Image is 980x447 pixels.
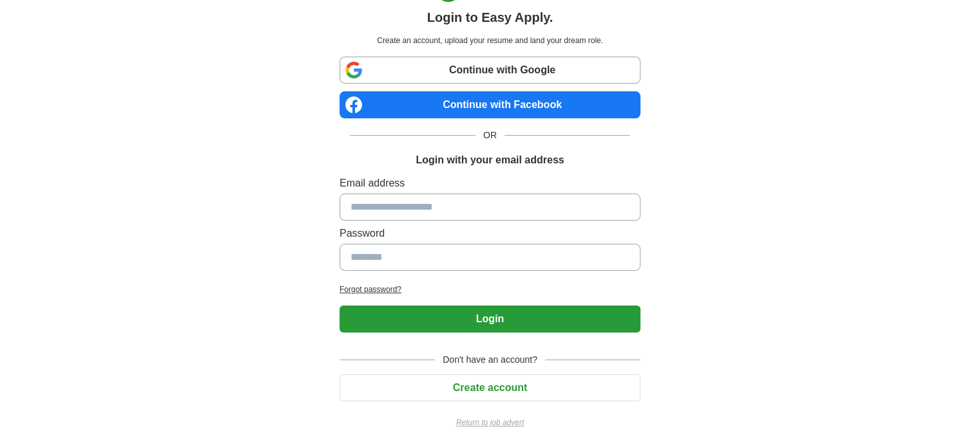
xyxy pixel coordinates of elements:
label: Password [340,226,640,241]
span: OR [476,129,504,142]
p: Create an account, upload your resume and land your dream role. [342,35,638,46]
a: Return to job advert [340,417,640,428]
button: Login [340,306,640,333]
span: Don't have an account? [435,353,545,367]
label: Email address [340,176,640,191]
a: Continue with Facebook [340,91,640,118]
a: Forgot password? [340,284,640,295]
a: Create account [340,382,640,393]
h1: Login with your email address [416,152,564,168]
a: Continue with Google [340,57,640,84]
h1: Login to Easy Apply. [427,8,553,27]
button: Create account [340,374,640,401]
